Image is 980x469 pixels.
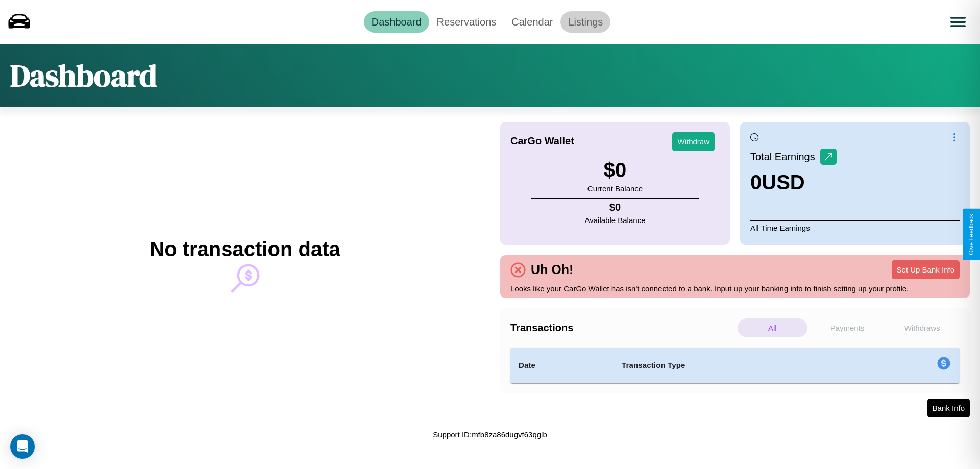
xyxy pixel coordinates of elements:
div: Give Feedback [968,214,975,255]
table: simple table [510,348,960,383]
p: Withdraws [887,318,957,337]
h3: 0 USD [750,171,837,194]
h4: Uh Oh! [526,262,578,277]
h4: $ 0 [585,202,646,213]
p: All [738,318,807,337]
button: Withdraw [672,132,715,151]
div: Open Intercom Messenger [10,434,35,459]
a: Dashboard [364,11,429,33]
h3: $ 0 [587,159,643,182]
h4: Transactions [510,322,735,334]
h1: Dashboard [10,55,157,96]
button: Bank Info [927,399,970,417]
h4: CarGo Wallet [510,135,574,147]
p: Looks like your CarGo Wallet has isn't connected to a bank. Input up your banking info to finish ... [510,282,960,295]
p: Current Balance [587,182,643,195]
h4: Date [519,359,605,372]
p: All Time Earnings [750,220,960,235]
a: Listings [560,11,610,33]
h2: No transaction data [150,238,340,261]
p: Support ID: mfb8za86dugvf63qglb [433,428,547,441]
button: Open menu [944,8,972,36]
a: Reservations [429,11,504,33]
h4: Transaction Type [622,359,853,372]
button: Set Up Bank Info [892,260,960,279]
p: Available Balance [585,213,646,227]
p: Payments [813,318,883,337]
p: Total Earnings [750,147,820,166]
a: Calendar [504,11,560,33]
